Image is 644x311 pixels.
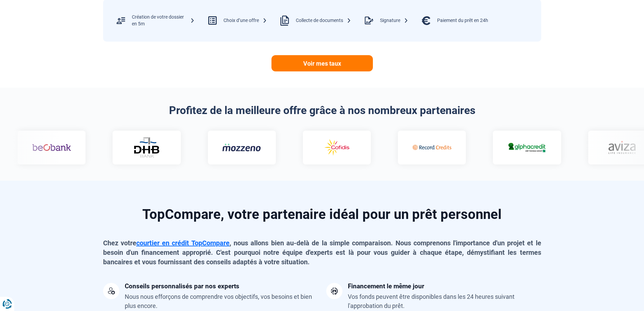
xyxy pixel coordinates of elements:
div: Création de votre dossier en 5m [132,14,195,27]
img: Mozzeno [221,143,260,152]
p: Chez votre , nous allons bien au-delà de la simple comparaison. Nous comprenons l'importance d'un... [103,238,541,267]
div: Vos fonds peuvent être disponibles dans les 24 heures suivant l'approbation du prêt. [348,292,541,310]
h2: Profitez de la meilleure offre grâce à nos nombreux partenaires [103,104,541,117]
div: Collecte de documents [296,17,351,24]
div: Nous nous efforçons de comprendre vos objectifs, vos besoins et bien plus encore. [125,292,318,310]
img: Cofidis [316,138,355,157]
div: Signature [380,17,408,24]
div: Financement le même jour [348,283,424,289]
img: DHB Bank [132,137,159,158]
a: Voir mes taux [271,55,373,71]
div: Paiement du prêt en 24h [437,17,488,24]
div: Choix d’une offre [223,17,267,24]
h2: TopCompare, votre partenaire idéal pour un prêt personnel [103,208,541,221]
img: Alphacredit [506,141,545,153]
img: Beobank [31,138,70,157]
img: Record credits [411,138,450,157]
div: Conseils personnalisés par nos experts [125,283,239,289]
a: courtier en crédit TopCompare [136,239,230,247]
